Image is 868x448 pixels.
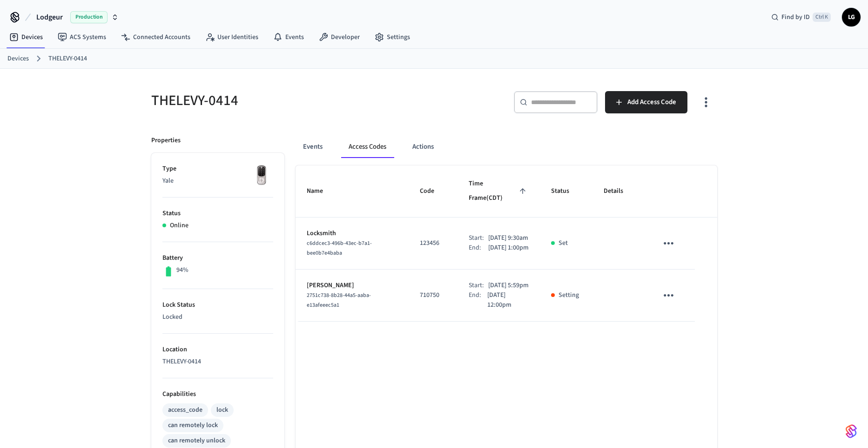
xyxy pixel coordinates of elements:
[2,29,50,46] a: Devices
[170,221,188,231] p: Online
[764,9,838,26] div: Find by IDCtrl K
[296,136,330,158] button: Events
[151,91,429,110] h5: THELEVY-0414
[813,13,831,22] span: Ctrl K
[162,312,273,322] p: Locked
[469,233,488,243] div: Start:
[162,209,273,218] p: Status
[151,136,181,145] p: Properties
[488,281,529,290] p: [DATE] 5:59pm
[488,233,528,243] p: [DATE] 9:30am
[843,9,860,26] span: LG
[162,345,273,355] p: Location
[114,29,198,46] a: Connected Accounts
[162,164,273,174] p: Type
[311,29,367,46] a: Developer
[405,136,441,158] button: Actions
[162,389,273,399] p: Capabilities
[176,265,188,275] p: 94%
[162,253,273,263] p: Battery
[48,54,87,64] a: THELEVY-0414
[216,405,228,415] div: lock
[307,184,335,198] span: Name
[162,300,273,310] p: Lock Status
[296,136,717,158] div: ant example
[846,424,857,439] img: SeamLogoGradient.69752ec5.svg
[558,290,579,300] p: Setting
[50,29,114,46] a: ACS Systems
[7,54,29,64] a: Devices
[162,357,273,367] p: THELEVY-0414
[367,29,417,46] a: Settings
[605,91,687,113] button: Add Access Code
[266,29,311,46] a: Events
[70,11,108,23] span: Production
[551,184,581,198] span: Status
[420,290,446,300] p: 710750
[781,13,810,22] span: Find by ID
[558,238,568,248] p: Set
[250,164,273,187] img: Yale Assure Touchscreen Wifi Smart Lock, Satin Nickel, Front
[604,184,635,198] span: Details
[420,238,446,248] p: 123456
[198,29,266,46] a: User Identities
[469,177,529,206] span: Time Frame(CDT)
[420,184,446,198] span: Code
[307,291,371,309] span: 2751c738-8b28-44a5-aaba-e13afeeec5a1
[168,421,218,430] div: can remotely lock
[487,290,529,310] p: [DATE] 12:00pm
[36,12,63,23] span: Lodgeur
[162,176,273,186] p: Yale
[341,136,394,158] button: Access Codes
[168,436,225,446] div: can remotely unlock
[307,281,397,290] p: [PERSON_NAME]
[296,165,717,322] table: sticky table
[842,8,861,26] button: LG
[469,243,488,253] div: End:
[627,96,676,108] span: Add Access Code
[469,281,488,290] div: Start:
[469,290,487,310] div: End:
[488,243,529,253] p: [DATE] 1:00pm
[307,229,397,238] p: Locksmith
[168,405,202,415] div: access_code
[307,239,372,257] span: c6ddcec3-496b-43ec-b7a1-bee0b7e4baba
